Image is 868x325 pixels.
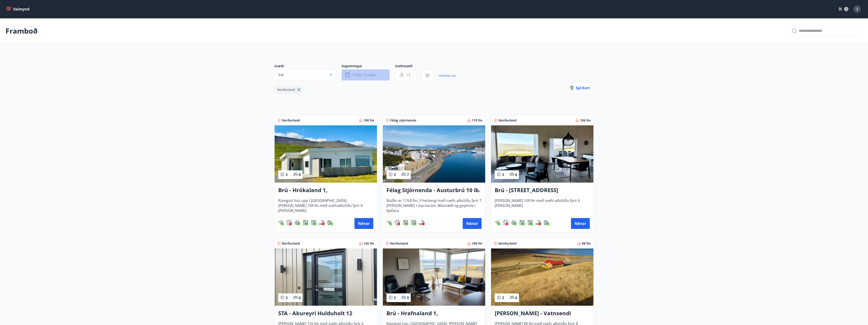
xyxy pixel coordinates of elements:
span: 3 [285,295,288,300]
span: Norðurland [498,118,516,123]
span: Norðurland [498,241,516,246]
span: Félag stjórnenda [390,118,416,123]
span: 6 [299,295,301,300]
span: Íbúðin er 119,8 fm, 3 herbergi með svefn aðstöðu fyrir 7 [PERSON_NAME] + barnarúm. Bílastæði og g... [386,198,482,213]
img: h89QDIuHlAdpqTriuIvuEWkTH976fOgBEOOeu1mi.svg [511,220,516,225]
img: Dl16BY4EX9PAW649lg1C3oBuIaAsR6QVDQBO2cTm.svg [519,220,525,225]
img: HJRyFFsYp6qjeUYhR4dAD8CaCEsnIFYZ05miwXoh.svg [278,220,284,225]
h3: Brú - Hrafnaland 1, [GEOGRAPHIC_DATA] (gæludýr velkomin) [386,309,482,318]
span: 6 [515,172,517,177]
span: Svefnstæði [395,64,422,69]
img: Paella dish [275,125,377,183]
img: pxcaIm5dSOV3FS4whs1soiYWTwFQvksT25a9J10C.svg [503,220,508,225]
div: Reykingar / Vape [419,220,425,225]
img: hddCLTAnxqFUMr1fxmbGG8zWilo2syolR0f9UjPn.svg [311,220,316,225]
img: pxcaIm5dSOV3FS4whs1soiYWTwFQvksT25a9J10C.svg [286,220,292,225]
span: +1 [406,72,410,77]
div: Hleðslustöð fyrir rafbíla [544,220,549,225]
div: Þráðlaust net [386,220,392,225]
span: 3 [502,172,504,177]
div: Gæludýr [286,220,292,225]
img: pxcaIm5dSOV3FS4whs1soiYWTwFQvksT25a9J10C.svg [395,220,400,225]
span: 3 [285,172,288,177]
div: Þvottavél [303,220,308,225]
span: Svæði [274,64,342,69]
img: Paella dish [275,248,377,306]
div: Þvottavél [519,220,525,225]
span: 108 fm [364,118,374,123]
img: Paella dish [383,248,485,306]
span: 88 fm [582,241,591,246]
span: Rúmgott hús upp í [GEOGRAPHIC_DATA]. [PERSON_NAME] 108 fm með svefnaðstöðu fyrir 8 [PERSON_NAME]. [278,198,373,213]
button: Nánar [463,218,482,229]
button: +1 [395,69,416,81]
img: Dl16BY4EX9PAW649lg1C3oBuIaAsR6QVDQBO2cTm.svg [403,220,408,225]
div: Gæludýr [503,220,508,225]
span: [PERSON_NAME] 108 fm með svefn aðstöðu fyrir 6 [PERSON_NAME]. [495,198,590,213]
div: Þráðlaust net [278,220,284,225]
span: 126 fm [364,241,374,246]
div: Hleðslustöð fyrir rafbíla [327,220,333,225]
h3: STA - Akureyri Hulduholt 12 [278,309,373,318]
span: 7 [407,172,409,177]
img: Paella dish [383,125,485,183]
span: Val [278,72,283,77]
span: 119 fm [472,118,482,123]
div: Þurrkari [411,220,416,225]
span: 108 fm [472,241,482,246]
button: ÍS [836,5,851,13]
span: Sjá kort [570,85,590,90]
img: Paella dish [491,248,593,306]
span: 3 [502,295,504,300]
img: HJRyFFsYp6qjeUYhR4dAD8CaCEsnIFYZ05miwXoh.svg [386,220,392,225]
div: Heitur pottur [295,220,300,225]
div: Þráðlaust net [495,220,500,225]
button: Val [274,69,336,80]
div: Norðurland [274,86,303,93]
h3: Brú - [STREET_ADDRESS] [495,186,590,194]
div: Reykingar / Vape [319,220,325,225]
img: HJRyFFsYp6qjeUYhR4dAD8CaCEsnIFYZ05miwXoh.svg [495,220,500,225]
span: Veldu tímabil [353,72,376,77]
div: Heitur pottur [511,220,516,225]
img: nH7E6Gw2rvWFb8XaSdRp44dhkQaj4PJkOoRYItBQ.svg [544,220,549,225]
button: Nánar [354,218,373,229]
div: Þurrkari [311,220,316,225]
img: nH7E6Gw2rvWFb8XaSdRp44dhkQaj4PJkOoRYItBQ.svg [327,220,333,225]
span: Dagsetningar [342,64,395,69]
span: 108 fm [580,118,591,123]
img: h89QDIuHlAdpqTriuIvuEWkTH976fOgBEOOeu1mi.svg [295,220,300,225]
span: 3 [394,172,396,177]
span: Norðurland [390,241,408,246]
img: QNIUl6Cv9L9rHgMXwuzGLuiJOj7RKqxk9mBFPqjq.svg [419,220,425,225]
button: Sjá kort [566,82,594,93]
div: Gæludýr [395,220,400,225]
h3: Brú - Hrókaland 1, [GEOGRAPHIC_DATA] [278,186,373,194]
img: hddCLTAnxqFUMr1fxmbGG8zWilo2syolR0f9UjPn.svg [527,220,533,225]
a: Hreinsa síu [439,71,456,81]
img: Paella dish [491,125,593,183]
h3: [PERSON_NAME] - Vatnsendi Ólafsfirði [495,309,590,318]
button: menu [5,5,31,13]
span: 9 [407,295,409,300]
span: Norðurland [282,241,300,246]
p: Framboð [5,26,38,36]
span: 3 [394,295,396,300]
span: Norðurland [277,87,295,92]
span: Norðurland [282,118,300,123]
img: hddCLTAnxqFUMr1fxmbGG8zWilo2syolR0f9UjPn.svg [411,220,416,225]
button: Veldu tímabil [342,69,390,81]
div: Þvottavél [403,220,408,225]
span: 6 [515,295,517,300]
div: Þurrkari [527,220,533,225]
img: QNIUl6Cv9L9rHgMXwuzGLuiJOj7RKqxk9mBFPqjq.svg [319,220,325,225]
span: I [857,7,858,12]
button: Nánar [571,218,590,229]
h3: Félag Stjórnenda - Austurbrú 10 íb. 201 [386,186,482,194]
span: 8 [299,172,301,177]
img: QNIUl6Cv9L9rHgMXwuzGLuiJOj7RKqxk9mBFPqjq.svg [536,220,541,225]
div: Reykingar / Vape [536,220,541,225]
img: Dl16BY4EX9PAW649lg1C3oBuIaAsR6QVDQBO2cTm.svg [303,220,308,225]
button: I [852,4,863,15]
